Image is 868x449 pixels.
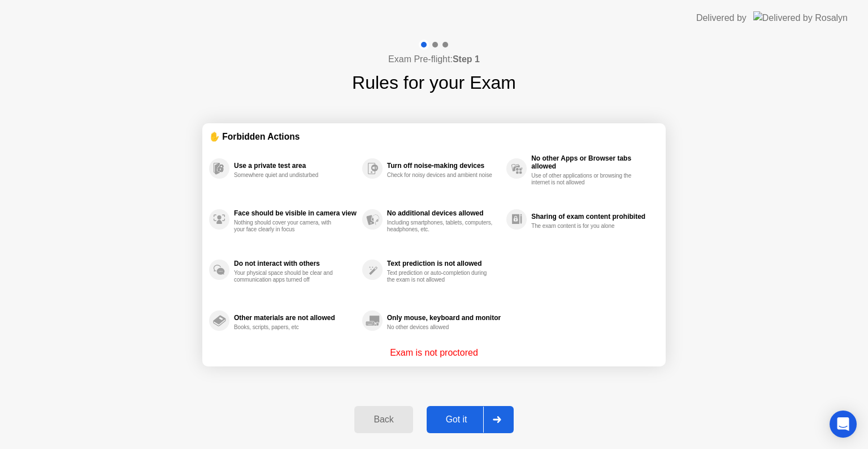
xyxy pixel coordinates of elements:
h4: Exam Pre-flight: [388,53,480,66]
div: ✋ Forbidden Actions [209,130,659,143]
div: Other materials are not allowed [234,314,357,322]
button: Got it [427,406,514,433]
div: Got it [430,415,483,425]
h1: Rules for your Exam [352,69,516,96]
div: Do not interact with others [234,260,357,267]
p: Exam is not proctored [390,346,478,360]
div: Open Intercom Messenger [830,411,857,438]
div: Delivered by [696,11,747,25]
div: Including smartphones, tablets, computers, headphones, etc. [387,219,494,233]
div: Nothing should cover your camera, with your face clearly in focus [234,219,341,233]
div: Face should be visible in camera view [234,209,357,217]
div: No additional devices allowed [387,209,501,217]
div: Use of other applications or browsing the internet is not allowed [531,172,638,186]
div: Check for noisy devices and ambient noise [387,172,494,179]
div: Use a private test area [234,162,357,170]
div: Books, scripts, papers, etc [234,324,341,331]
div: No other devices allowed [387,324,494,331]
div: Turn off noise-making devices [387,162,501,170]
div: Text prediction or auto-completion during the exam is not allowed [387,270,494,283]
div: Text prediction is not allowed [387,260,501,267]
button: Back [354,406,413,433]
div: Only mouse, keyboard and monitor [387,314,501,322]
b: Step 1 [453,54,480,64]
div: Back [358,415,409,425]
div: No other Apps or Browser tabs allowed [531,154,653,170]
div: Somewhere quiet and undisturbed [234,172,341,179]
div: Your physical space should be clear and communication apps turned off [234,270,341,283]
img: Delivered by Rosalyn [753,11,848,24]
div: Sharing of exam content prohibited [531,213,653,221]
div: The exam content is for you alone [531,223,638,230]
